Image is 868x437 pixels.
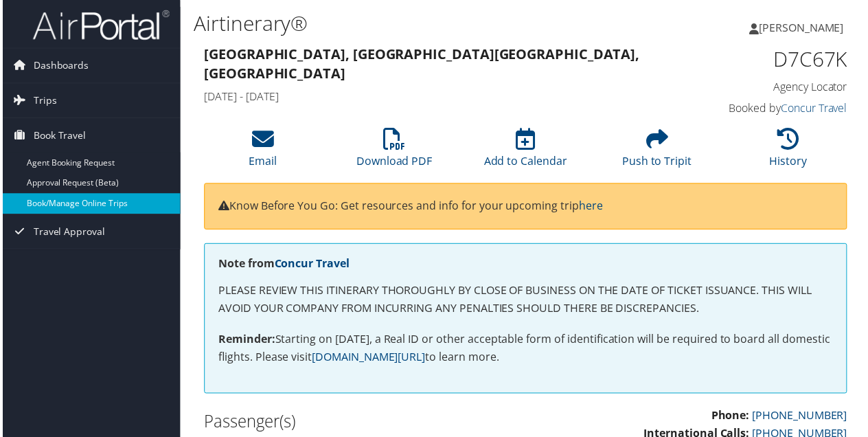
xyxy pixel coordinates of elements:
h2: Passenger(s) [203,412,516,436]
a: Add to Calendar [484,136,568,169]
span: Book Travel [31,119,84,153]
a: [DOMAIN_NAME][URL] [311,351,425,366]
a: History [771,136,809,169]
strong: Phone: [713,410,751,425]
a: Push to Tripit [623,136,693,169]
h1: Airtinerary® [192,9,637,38]
img: airportal-logo.png [30,9,168,41]
h4: Agency Locator [703,80,849,95]
h4: [DATE] - [DATE] [203,89,683,104]
a: Concur Travel [783,101,849,116]
a: [PHONE_NUMBER] [754,410,849,425]
span: [PERSON_NAME] [761,20,846,35]
strong: [GEOGRAPHIC_DATA], [GEOGRAPHIC_DATA] [GEOGRAPHIC_DATA], [GEOGRAPHIC_DATA] [203,45,641,83]
a: here [580,199,604,214]
a: Email [248,136,276,169]
span: Dashboards [31,49,87,83]
h4: Booked by [703,101,849,116]
a: Concur Travel [273,257,349,272]
span: Trips [31,84,54,118]
p: Starting on [DATE], a Real ID or other acceptable form of identification will be required to boar... [217,333,835,368]
p: Know Before You Go: Get resources and info for your upcoming trip [217,199,835,216]
a: [PERSON_NAME] [751,7,860,48]
a: Download PDF [356,136,432,169]
strong: Reminder: [217,333,274,348]
strong: Note from [217,257,349,272]
span: Travel Approval [31,216,103,250]
p: PLEASE REVIEW THIS ITINERARY THOROUGHLY BY CLOSE OF BUSINESS ON THE DATE OF TICKET ISSUANCE. THIS... [217,284,835,319]
h1: D7C67K [703,45,849,74]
